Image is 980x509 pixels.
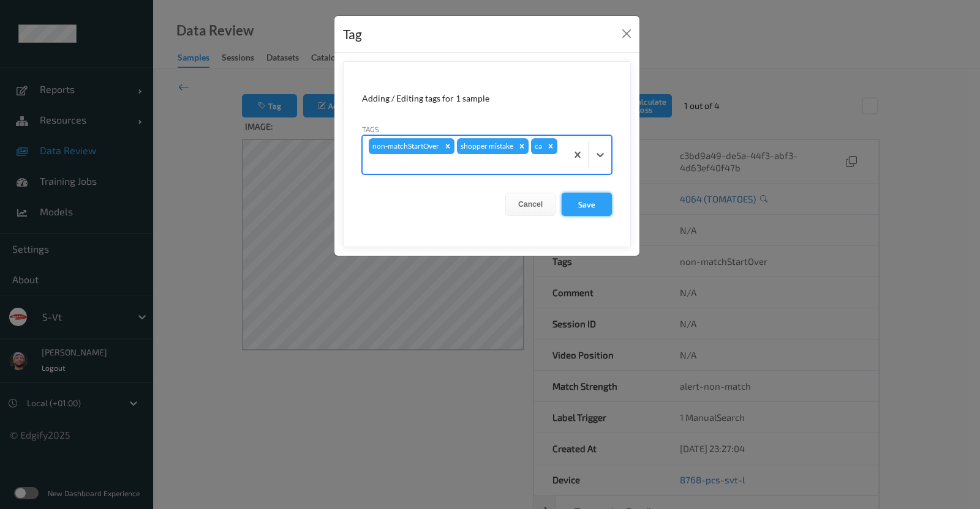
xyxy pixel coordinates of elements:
[562,193,612,216] button: Save
[362,92,612,105] div: Adding / Editing tags for 1 sample
[544,138,557,154] div: Remove ca
[618,25,635,42] button: Close
[343,24,362,44] div: Tag
[362,124,379,135] label: Tags
[515,138,529,154] div: Remove shopper mistake
[531,138,544,154] div: ca
[505,193,556,216] button: Cancel
[457,138,515,154] div: shopper mistake
[369,138,441,154] div: non-matchStartOver
[441,138,454,154] div: Remove non-matchStartOver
